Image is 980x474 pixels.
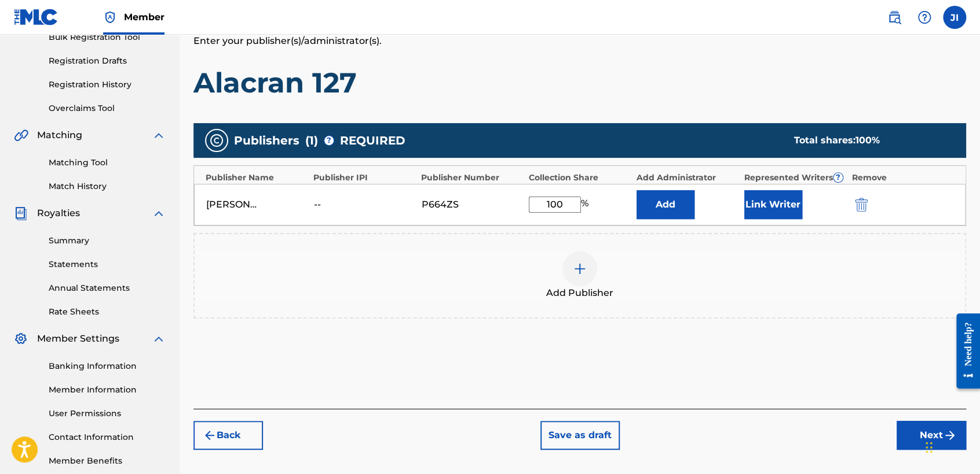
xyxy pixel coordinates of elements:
iframe: Resource Center [948,305,980,398]
span: Add Publisher [546,286,613,300]
img: expand [152,332,166,346]
div: Add Administrator [637,172,738,184]
a: User Permissions [49,408,166,420]
span: Royalties [37,206,80,220]
span: ( 1 ) [305,132,318,149]
img: Matching [14,128,28,142]
button: Back [193,421,263,450]
span: ? [833,173,843,182]
iframe: Chat Widget [922,419,980,474]
a: Overclaims Tool [49,102,166,114]
img: MLC Logo [14,9,58,25]
div: Widget de chat [922,419,980,474]
img: Top Rightsholder [103,10,117,24]
button: Add [637,190,694,219]
p: Enter your publisher(s)/administrator(s). [193,34,966,48]
div: Help [913,6,936,29]
img: 12a2ab48e56ec057fbd8.svg [855,198,868,212]
a: Matching Tool [49,157,166,169]
span: Member Settings [37,332,119,346]
span: % [581,197,591,213]
div: Arrastrar [926,430,933,465]
div: Publisher IPI [313,172,415,184]
span: ? [324,136,334,145]
img: search [887,10,901,24]
div: User Menu [943,6,966,29]
img: publishers [210,134,224,147]
span: 100 % [855,135,879,146]
div: Represented Writers [744,172,846,184]
img: 7ee5dd4eb1f8a8e3ef2f.svg [203,428,217,442]
span: Member [124,10,164,24]
button: Next [897,421,966,450]
a: Registration Drafts [49,55,166,67]
a: Member Benefits [49,455,166,467]
img: help [917,10,931,24]
img: expand [152,128,166,142]
a: Banking Information [49,360,166,372]
a: Rate Sheets [49,306,166,318]
img: add [573,262,587,276]
img: Royalties [14,206,28,220]
a: Member Information [49,384,166,396]
span: REQUIRED [340,132,405,149]
span: Matching [37,128,82,142]
button: Save as draft [540,421,620,450]
a: Summary [49,235,166,247]
button: Link Writer [744,190,802,219]
h1: Alacran 127 [193,65,966,100]
a: Statements [49,258,166,271]
div: Publisher Number [421,172,523,184]
div: Collection Share [529,172,631,184]
a: Annual Statements [49,282,166,294]
img: Member Settings [14,332,28,346]
a: Contact Information [49,431,166,443]
div: Publisher Name [206,172,308,184]
a: Registration History [49,79,166,91]
a: Match History [49,180,166,192]
a: Public Search [883,6,906,29]
div: Total shares: [793,134,943,147]
div: Remove [852,172,954,184]
a: Bulk Registration Tool [49,31,166,43]
img: expand [152,206,166,220]
span: Publishers [234,132,299,149]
